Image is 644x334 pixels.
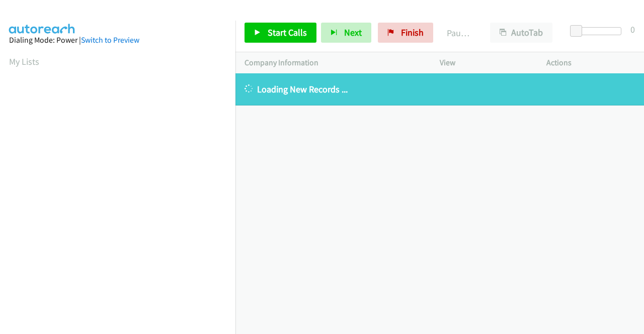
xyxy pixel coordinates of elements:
p: Paused [447,26,472,40]
p: Actions [546,57,635,69]
a: Finish [378,23,433,43]
p: View [440,57,528,69]
span: Start Calls [268,27,307,38]
div: Delay between calls (in seconds) [575,27,621,35]
div: 0 [630,23,635,36]
p: Company Information [245,57,422,69]
a: Switch to Preview [81,35,139,45]
span: Next [344,27,362,38]
a: My Lists [9,56,39,67]
button: Next [321,23,371,43]
a: Start Calls [245,23,316,43]
div: Dialing Mode: Power | [9,34,226,46]
button: AutoTab [490,23,552,43]
span: Finish [401,27,424,38]
p: Loading New Records ... [245,82,635,96]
